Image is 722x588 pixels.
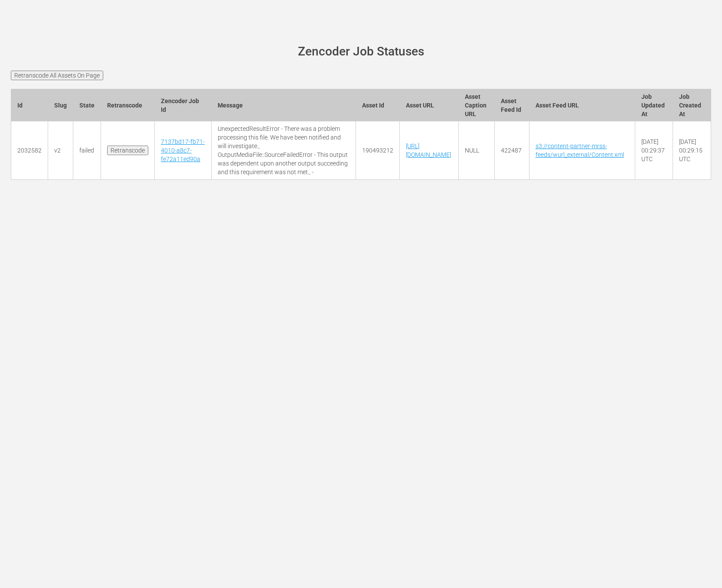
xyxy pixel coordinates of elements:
td: NULL [458,121,495,180]
th: Job Created At [673,89,711,121]
th: Slug [48,89,73,121]
th: Asset Feed Id [495,89,529,121]
td: 2032582 [11,121,48,180]
td: [DATE] 00:29:15 UTC [673,121,711,180]
td: UnexpectedResultError - There was a problem processing this file. We have been notified and will ... [212,121,356,180]
a: 7137bd17-fb71-4010-a8c7-fe72a11ed90a [161,138,205,162]
td: 422487 [495,121,529,180]
a: s3://content-partner-mrss-feeds/wurl_external/Content.xml [536,143,624,158]
th: Asset Id [356,89,400,121]
th: Message [212,89,356,121]
th: Job Updated At [635,89,673,121]
td: failed [73,121,101,180]
td: 190493212 [356,121,400,180]
th: Zencoder Job Id [155,89,212,121]
td: v2 [48,121,73,180]
th: Asset Caption URL [458,89,495,121]
td: [DATE] 00:29:37 UTC [635,121,673,180]
th: Asset Feed URL [529,89,635,121]
th: Retranscode [101,89,155,121]
th: Id [11,89,48,121]
input: Retranscode [107,146,148,155]
input: Retranscode All Assets On Page [11,71,103,80]
th: Asset URL [400,89,458,121]
a: [URL][DOMAIN_NAME] [406,143,451,158]
th: State [73,89,101,121]
h1: Zencoder Job Statuses [23,45,699,58]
